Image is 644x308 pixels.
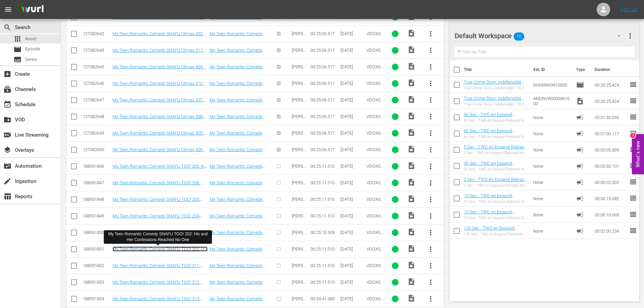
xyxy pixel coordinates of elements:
[629,113,637,121] span: reorder
[407,244,415,253] span: Video
[407,294,415,302] span: Video
[210,64,266,90] a: My Teen Romantic Comedy SNAFU Climax 309: A Whiff of That Fragrance Will Always Bring Memories of...
[113,114,206,129] a: My Teen Romantic Comedy SNAFU Climax 308: Wishing That, at the Very Least, I Don't Make Anymore M...
[576,211,584,219] span: Ad
[572,60,591,79] th: Type
[292,180,306,195] span: [PERSON_NAME] Feed
[630,133,636,138] div: 1
[626,32,634,40] span: more_vert
[427,96,435,104] span: more_vert
[83,48,111,53] div: 127082643
[83,197,111,202] div: 188931848
[530,125,574,142] td: None
[83,97,111,102] div: 127082647
[310,164,338,169] div: 00:25:11.510
[310,246,338,252] div: 00:25:11.510
[423,92,439,108] button: more_vert
[530,77,574,93] td: SH039669910000
[113,164,207,174] a: My Teen Romantic Comedy SNAFU TOO! 205: In That Room, There is No Longer the Scent of Tea
[530,190,574,207] td: None
[292,48,306,63] span: [PERSON_NAME] Feed
[592,174,629,190] td: 00:00:02.002
[113,97,206,113] a: My Teen Romantic Comedy SNAFU Climax 307: Until the End, [PERSON_NAME] Will Continue Watching Ove...
[340,197,364,202] div: [DATE]
[366,64,383,79] span: VDOX0000000000042378
[576,227,584,235] span: Ad
[427,229,435,237] span: more_vert
[592,77,629,93] td: 00:20:25.424
[210,114,266,134] a: My Teen Romantic Comedy SNAFU Climax 308: Wishing That, at the Very Least, I Don't Make Anymore M...
[576,194,584,203] span: Ad
[423,75,439,92] button: more_vert
[310,280,338,285] div: 00:25:11.510
[530,174,574,190] td: None
[310,97,338,102] div: 00:25:06.517
[592,207,629,223] td: 00:00:10.069
[210,97,269,118] a: My Teen Romantic Comedy SNAFU Climax 307: Until the End, [PERSON_NAME] Will Continue Watching Ove...
[530,142,574,158] td: None
[83,180,111,185] div: 188931847
[530,158,574,174] td: None
[366,197,383,212] span: VDOX0000000000039578
[464,161,522,171] a: 30 Sec - TWD en Espanol Rebrand Ad Slates-30s- SLATE
[464,151,528,155] div: 5 Sec - TWD en Espanol Rebrand Ad Slates-5s- SLATE
[310,197,338,202] div: 00:25:11.510
[591,60,631,79] th: Duration
[340,31,364,36] div: [DATE]
[366,97,383,113] span: VDOX0000000000042374
[464,96,524,106] a: True Crime Story: Indefensible 110: El elefante en el útero
[629,194,637,202] span: reorder
[366,280,383,295] span: VDOX0000000000039587
[423,175,439,191] button: more_vert
[83,246,111,252] div: 188931851
[292,230,306,245] span: [PERSON_NAME] Feed
[83,131,111,136] div: 127082649
[464,232,528,236] div: 120 Sec - TWD en Espanol Rebrand Ad Slates-120s- SLATE
[210,263,268,283] a: My Teen Romantic Comedy SNAFU TOO! 211: [PERSON_NAME] Always Lives Up to Expectations.
[366,213,383,229] span: VDOX0000000000039579
[592,93,629,109] td: 00:20:25.424
[427,46,435,54] span: more_vert
[407,228,415,236] span: Video
[210,230,267,250] a: My Teen Romantic Comedy SNAFU TOO! 201: No One Knows Why They Came to the Service Club
[340,280,364,285] div: [DATE]
[464,86,528,90] div: True Crime Story: Indefensible 110: El elefante en el útero
[423,42,439,58] button: more_vert
[592,190,629,207] td: 00:00:15.082
[427,195,435,204] span: more_vert
[310,114,338,119] div: 00:25:06.517
[629,145,637,153] span: reorder
[423,258,439,274] button: more_vert
[292,81,306,96] span: [PERSON_NAME] Feed
[629,178,637,186] span: reorder
[407,195,415,203] span: Video
[427,113,435,121] span: more_vert
[210,131,269,151] a: My Teen Romantic Comedy SNAFU Climax 305: [PERSON_NAME] Deeply Longs for the Days Past.
[423,224,439,241] button: more_vert
[427,162,435,170] span: more_vert
[592,223,629,239] td: 00:02:00.234
[340,230,364,235] div: [DATE]
[292,97,306,113] span: [PERSON_NAME] Feed
[427,295,435,303] span: more_vert
[292,147,306,162] span: [PERSON_NAME] Feed
[464,118,528,123] div: 90 Sec - TWD en Espanol Rebrand Ad Slates-90s- SLATE
[292,131,306,146] span: [PERSON_NAME] Feed
[3,162,11,170] span: Automation
[310,180,338,185] div: 00:25:11.510
[464,144,527,155] a: 5 Sec - TWD en Espanol Rebrand Ad Slates-5s- SLATE
[592,142,629,158] td: 00:00:05.005
[14,35,22,43] span: Asset
[210,81,265,101] a: My Teen Romantic Comedy SNAFU Climax 310: Gallantly, [PERSON_NAME] Moves Forward.
[83,263,111,268] div: 188931852
[629,162,637,170] span: reorder
[113,197,203,207] a: My Teen Romantic Comedy SNAFU TOO! 203: Quietly, [PERSON_NAME] Makes a Decision
[464,193,522,203] a: 15 Sec - TWD en Espanol Rebrand Ad Slates-15s- SLATE
[210,147,270,172] a: My Teen Romantic Comedy SNAFU Climax 306: Once again, [PERSON_NAME] [PERSON_NAME] Makes a Speech.
[113,180,207,195] a: My Teen Romantic Comedy SNAFU TOO! 206: Without Incident, the Congress Dances, But Does Not Progress
[366,180,383,195] span: VDOX0000000000039581
[427,179,435,187] span: more_vert
[310,213,338,218] div: 00:25:11.510
[210,48,265,68] a: My Teen Romantic Comedy SNAFU Climax 311: Only a Heated Touch Truly Conveys the Sentiment.
[530,207,574,223] td: None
